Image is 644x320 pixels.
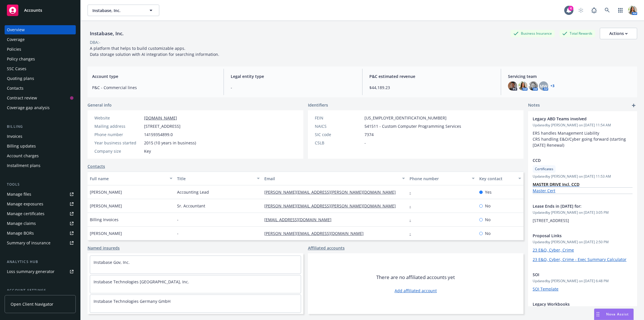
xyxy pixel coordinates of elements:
[588,5,600,16] a: Report a Bug
[7,238,51,248] div: Summary of insurance
[528,102,540,109] span: Notes
[410,231,416,236] a: -
[5,84,76,93] a: Contacts
[477,172,523,185] button: Key contact
[5,199,76,209] a: Manage exposures
[533,188,555,193] a: Master Cert
[528,199,637,228] div: Lease Ends in [DATE] for:Updatedby [PERSON_NAME] on [DATE] 3:05 PM[STREET_ADDRESS]
[5,35,76,44] a: Coverage
[364,115,447,121] span: [US_EMPLOYER_IDENTIFICATION_NUMBER]
[528,153,637,199] div: CCDCertificatesUpdatedby [PERSON_NAME] on [DATE] 11:53 AMMASTER DRIVE Incl. CCDMaster Cert
[395,288,437,294] a: Add affiliated account
[231,73,355,79] span: Legal entity type
[410,176,468,182] div: Phone number
[7,64,26,73] div: SSC Cases
[90,189,122,195] span: [PERSON_NAME]
[600,28,637,39] button: Actions
[5,151,76,160] a: Account charges
[535,166,553,172] span: Certificates
[94,260,130,265] a: Instabase Gov, Inc.
[5,45,76,54] a: Policies
[5,64,76,73] a: SSC Cases
[594,309,602,320] div: Drag to move
[615,5,626,16] a: Switch app
[479,176,515,182] div: Key contact
[144,131,173,138] span: 14159354899.0
[575,5,587,16] a: Start snowing
[7,161,40,170] div: Installment plans
[533,233,618,239] span: Proposal Links
[533,272,618,278] span: SOI
[88,102,112,108] span: General info
[5,229,76,238] a: Manage BORs
[410,217,416,222] a: -
[94,131,142,138] div: Phone number
[90,203,122,209] span: [PERSON_NAME]
[508,81,517,91] img: photo
[364,140,366,146] span: -
[533,123,633,128] span: Updated by [PERSON_NAME] on [DATE] 11:54 AM
[533,174,633,179] span: Updated by [PERSON_NAME] on [DATE] 11:53 AM
[144,148,151,154] span: Key
[308,102,328,108] span: Identifiers
[533,157,618,163] span: CCD
[7,103,50,112] div: Coverage gap analysis
[533,210,633,215] span: Updated by [PERSON_NAME] on [DATE] 3:05 PM
[528,111,637,153] div: Legacy ABD Teams involvedUpdatedby [PERSON_NAME] on [DATE] 11:54 AMERS handles Management Liabili...
[7,35,25,44] div: Coverage
[7,267,55,276] div: Loss summary generator
[606,312,629,317] span: Nova Assist
[410,189,416,195] a: -
[5,259,76,265] div: Analytics hub
[88,172,175,185] button: Full name
[533,239,633,245] span: Updated by [PERSON_NAME] on [DATE] 2:50 PM
[376,274,455,281] span: There are no affiliated accounts yet
[315,115,362,121] div: FEIN
[7,142,36,151] div: Billing updates
[144,140,196,146] span: 2015 (10 years in business)
[92,85,217,91] span: P&C - Commercial lines
[529,81,538,91] img: photo
[550,84,554,88] a: +3
[88,245,120,251] a: Named insureds
[630,102,637,109] a: add
[88,163,105,169] a: Contacts
[7,132,22,141] div: Invoices
[533,257,626,262] a: 23 E&O, Cyber, Crime - Exec Summary Calculator
[262,172,407,185] button: Email
[369,85,494,91] span: $44,189.23
[7,84,24,93] div: Contacts
[533,278,633,284] span: Updated by [PERSON_NAME] on [DATE] 6:48 PM
[5,54,76,64] a: Policy changes
[11,301,53,307] span: Open Client Navigator
[533,182,579,187] a: MASTER DRIVE Incl. CCD
[7,54,35,64] div: Policy changes
[177,189,209,195] span: Accounting Lead
[308,245,345,251] a: Affiliated accounts
[177,176,253,182] div: Title
[7,25,25,34] div: Overview
[5,161,76,170] a: Installment plans
[407,172,477,185] button: Phone number
[369,73,494,79] span: P&C estimated revenue
[533,301,618,307] span: Legacy Workbooks
[533,116,618,122] span: Legacy ABD Teams involved
[231,85,355,91] span: -
[628,6,637,15] img: photo
[5,238,76,248] a: Summary of insurance
[24,8,42,13] span: Accounts
[533,203,618,209] span: Lease Ends in [DATE] for:
[144,115,177,121] a: [DOMAIN_NAME]
[92,7,142,13] span: Instabase, Inc.
[508,73,633,79] span: Servicing team
[594,309,634,320] button: Nova Assist
[5,209,76,218] a: Manage certificates
[177,217,179,223] span: -
[177,203,205,209] span: Sr. Accountant
[511,30,555,37] div: Business Insurance
[90,176,166,182] div: Full name
[7,74,34,83] div: Quoting plans
[485,230,490,236] span: No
